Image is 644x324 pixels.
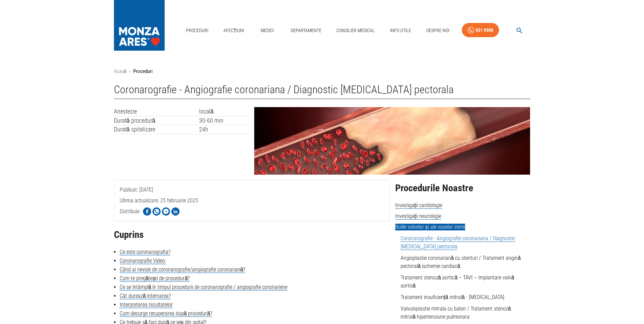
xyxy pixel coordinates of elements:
a: Afecțiuni [221,24,247,38]
a: Medici [257,24,278,38]
p: Distribuie: [120,207,140,216]
a: 031 9300 [462,23,499,38]
img: Share on WhatsApp [152,207,161,216]
a: Tratament stenoză aortică – TAVI – Implantare valvă aortică [401,274,515,289]
td: 24h [199,125,249,134]
a: Despre Noi [424,24,452,38]
a: Când ai nevoie de coronarografie/angiografie coronariană? [120,266,245,273]
a: Consilier Medical [334,24,378,38]
img: Share on LinkedIn [171,207,180,216]
a: Info Utile [387,24,414,38]
a: Ce se întâmplă în timpul procedurii de coronarografie / angiografie coronariene [120,284,288,291]
span: Investigații neurologie [395,213,441,220]
span: Bolile valvelor și ale vaselor inimii [395,224,465,230]
td: Anestezie [114,107,199,116]
a: Coronarografie Video: [120,257,166,264]
a: Tratament insuficiență mitrală - [MEDICAL_DATA] [401,294,504,300]
p: Proceduri [133,68,152,75]
td: Durată procedură [114,116,199,125]
h1: Coronarografie - Angiografie coronariana / Diagnostic [MEDICAL_DATA] pectorala [114,83,530,99]
a: Proceduri [183,24,211,38]
a: Interpretarea rezultatelor [120,301,173,308]
a: Angioplastie coronariană cu stenturi / Tratament angină pectorală ischemie cardiacă [401,255,521,269]
a: Ce este coronarografia? [120,249,170,255]
a: Cât durează internarea? [120,293,171,299]
a: Valvuloplastie mitrala cu balon / Tratament stenoză mitrală hipertensiune pulmonara [401,305,511,320]
h2: Procedurile Noastre [395,183,530,194]
img: Share on Facebook Messenger [162,207,170,216]
img: Share on Facebook [143,207,151,216]
a: Cum te pregătești de procedură? [120,275,190,282]
td: locală [199,107,249,116]
nav: breadcrumb [114,68,530,75]
td: Durată spitalizare [114,125,199,134]
img: Coronarografie - Angiografie coronariana | MONZA ARES [254,107,530,175]
a: Cum decurge recuperarea după procedură? [120,310,212,317]
h2: Cuprins [114,229,390,240]
span: Investigații cardiologie [395,202,442,209]
a: Acasă [114,68,126,74]
td: 30-60 min [199,116,249,125]
a: Departamente [288,24,324,38]
div: 031 9300 [476,26,493,34]
span: Ultima actualizare: 25 februarie 2025 [120,197,198,231]
li: › [129,68,130,75]
span: Publicat: [DATE] [120,186,153,220]
a: Coronarografie - Angiografie coronariana / Diagnostic [MEDICAL_DATA] pectorala [401,235,515,250]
